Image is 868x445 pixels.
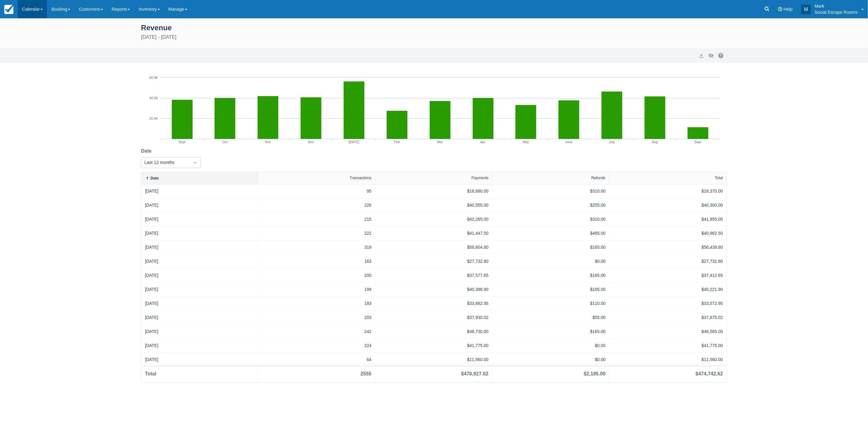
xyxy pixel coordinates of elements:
i: Help [778,7,783,11]
div: Last 12 months [144,159,186,166]
div: $40,221.90 [613,286,723,293]
div: $310.00 [496,188,606,194]
a: [DATE] [145,272,158,279]
div: 183 [262,300,372,307]
tspan: 20.0K [150,117,158,120]
div: $165.00 [496,286,606,293]
div: $110.00 [496,300,606,307]
div: Refunds [591,176,606,180]
a: [DATE] [145,300,158,307]
div: $476,927.62 [461,370,489,378]
div: $2,185.00 [584,370,606,378]
a: [DATE] [145,258,158,265]
div: Total [715,176,723,180]
div: $11,560.00 [613,356,723,363]
div: $40,555.00 [379,202,489,208]
div: $56,439.80 [613,244,723,251]
div: $56,604.80 [379,244,489,251]
tspan: Aug [652,140,658,144]
tspan: June [565,140,573,144]
div: Revenue [141,22,727,32]
div: 203 [262,314,372,321]
tspan: Apr [480,140,486,144]
tspan: July [609,140,615,144]
div: $41,775.00 [379,342,489,349]
div: 319 [262,244,372,251]
div: $40,386.90 [379,286,489,293]
tspan: Sept [695,140,702,144]
div: Transactions [350,176,372,180]
div: $11,560.00 [379,356,489,363]
div: $40,962.50 [613,230,723,237]
div: M [801,5,811,14]
div: $37,577.65 [379,272,489,279]
div: 226 [262,202,372,208]
div: $41,447.50 [379,230,489,237]
div: 224 [262,342,372,349]
a: [DATE] [145,328,158,335]
div: 199 [262,286,372,293]
div: $33,572.95 [613,300,723,307]
div: $255.00 [496,202,606,208]
div: $0.00 [496,356,606,363]
a: [DATE] [145,286,158,293]
a: [DATE] [145,342,158,349]
div: 215 [262,216,372,222]
div: 64 [262,356,372,363]
div: Total [145,370,156,378]
div: $33,682.95 [379,300,489,307]
div: $27,732.80 [379,258,489,265]
div: $37,412.65 [613,272,723,279]
tspan: Dec [308,140,314,144]
a: [DATE] [145,188,158,194]
div: $46,565.00 [613,328,723,335]
div: $40,300.00 [613,202,723,208]
div: Date [150,176,159,180]
div: 95 [262,188,372,194]
tspan: Sept [179,140,186,144]
a: [DATE] [145,230,158,237]
tspan: 40.0K [150,96,158,100]
tspan: May [523,140,529,144]
span: Dropdown icon [192,160,198,166]
tspan: Nov [265,140,271,144]
div: $310.00 [496,216,606,222]
a: [DATE] [145,314,158,321]
div: $37,930.02 [379,314,489,321]
a: [DATE] [145,216,158,222]
div: $37,875.02 [613,314,723,321]
div: 2555 [360,370,371,378]
tspan: 60.0K [150,76,158,79]
div: $474,742.62 [696,370,723,378]
a: [DATE] [145,202,158,208]
div: $41,775.00 [613,342,723,349]
div: $18,370.00 [613,188,723,194]
div: $27,732.80 [613,258,723,265]
div: 200 [262,272,372,279]
div: $0.00 [496,342,606,349]
button: export [698,52,705,59]
label: Date [141,147,154,155]
p: Social Escape Rooms [815,9,858,15]
tspan: Oct [222,140,228,144]
a: [DATE] [145,244,158,251]
div: $165.00 [496,328,606,335]
tspan: Feb [394,140,400,144]
div: 222 [262,230,372,237]
div: 163 [262,258,372,265]
img: checkfront-main-nav-mini-logo.png [4,5,13,14]
div: $165.00 [496,272,606,279]
p: Mark [815,3,858,9]
div: $41,955.00 [613,216,723,222]
div: $46,730.00 [379,328,489,335]
div: Payments [472,176,489,180]
div: $42,265.00 [379,216,489,222]
tspan: [DATE] [349,140,360,144]
div: $165.00 [496,244,606,251]
div: 242 [262,328,372,335]
div: $18,680.00 [379,188,489,194]
div: [DATE] - [DATE] [141,34,727,41]
div: $0.00 [496,258,606,265]
tspan: Mar [437,140,443,144]
a: [DATE] [145,356,158,363]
